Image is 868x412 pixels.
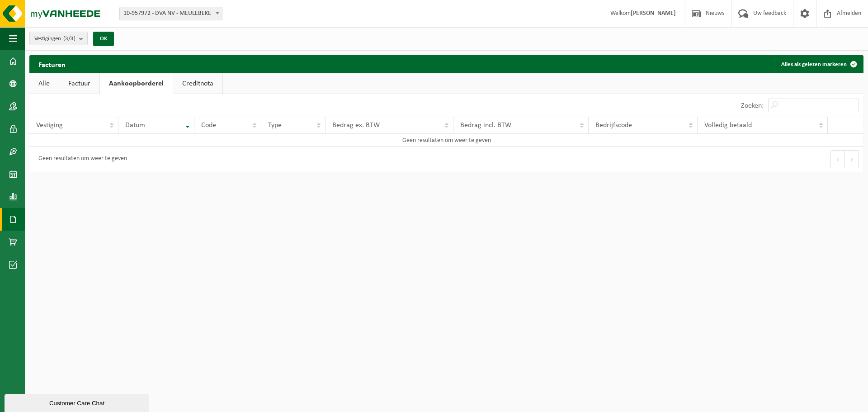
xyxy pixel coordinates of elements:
count: (3/3) [63,36,75,42]
div: Geen resultaten om weer te geven [34,151,127,167]
h2: Facturen [29,55,75,73]
button: Vestigingen(3/3) [29,32,88,45]
a: Factuur [59,73,99,94]
button: Next [845,150,859,168]
span: Volledig betaald [704,122,752,129]
a: Creditnota [173,73,222,94]
td: Geen resultaten om weer te geven [29,134,863,147]
iframe: chat widget [5,392,151,412]
span: Bedrag ex. BTW [332,122,380,129]
span: 10-957972 - DVA NV - MEULEBEKE [119,7,222,20]
span: Bedrijfscode [595,122,632,129]
span: Vestiging [36,122,63,129]
span: Code [201,122,216,129]
span: Type [268,122,282,129]
span: 10-957972 - DVA NV - MEULEBEKE [120,7,222,20]
span: Vestigingen [34,32,75,46]
span: Datum [125,122,145,129]
label: Zoeken: [741,102,764,109]
a: Alle [29,73,59,94]
strong: [PERSON_NAME] [631,10,676,17]
button: Alles als gelezen markeren [774,55,863,73]
button: OK [93,32,114,46]
button: Previous [830,150,845,168]
a: Aankoopborderel [100,73,173,94]
span: Bedrag incl. BTW [460,122,511,129]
